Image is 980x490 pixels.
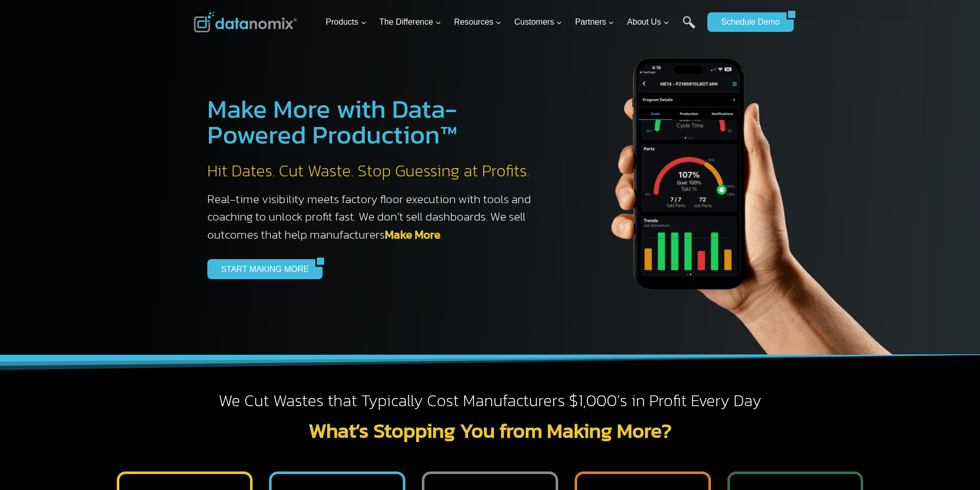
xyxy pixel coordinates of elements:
[575,15,614,29] span: Partners
[514,15,562,29] span: Customers
[562,21,922,355] img: The Datanoix Mobile App available on Android and iOS Devices
[194,12,297,32] img: Datanomix
[683,16,696,39] a: Search
[5,292,170,485] iframe: Popup CTA
[326,15,366,29] span: Products
[707,12,787,32] a: Schedule Demo
[322,6,702,39] nav: Primary Navigation
[207,160,542,182] h2: Hit Dates. Cut Waste. Stop Guessing at Profits.
[379,15,441,29] span: The Difference
[207,96,542,148] h1: Make More with Data-Powered Production™
[207,259,316,279] a: START MAKING MORE
[194,420,787,441] h2: What’s Stopping You from Making More?
[207,190,542,244] h3: Real-time visibility meets factory floor execution with tools and coaching to unlock profit fast....
[454,15,502,29] span: Resources
[194,390,787,412] h2: We Cut Wastes that Typically Cost Manufacturers $1,000’s in Profit Every Day
[929,441,980,490] iframe: Chat Widget
[385,226,440,243] a: Make More
[627,15,669,29] span: About Us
